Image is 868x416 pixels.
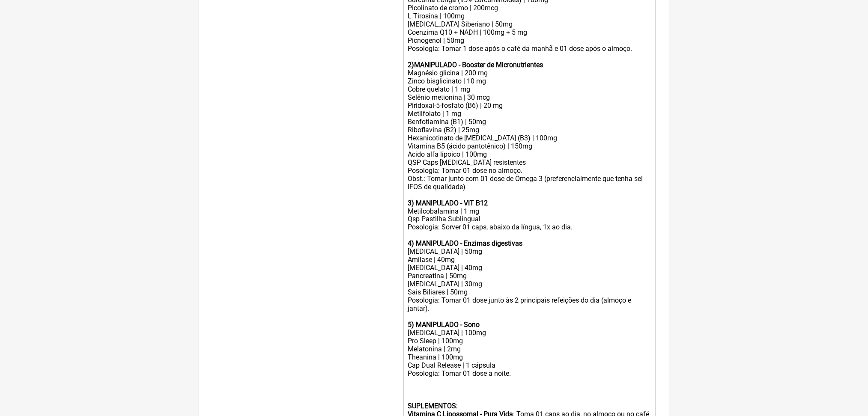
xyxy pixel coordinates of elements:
div: [MEDICAL_DATA] | 50mg [408,248,651,256]
div: Zinco bisglicinato | 10 mg [408,77,651,85]
div: Posologia: Tomar 01 dose junto às 2 principais refeições do dia (almoço e jantar). [408,297,651,321]
strong: SUPLEMENTOS: [408,402,458,410]
div: [MEDICAL_DATA] | 40mg [408,264,651,272]
div: Metilcobalamina | 1 mg [408,207,651,215]
strong: 5) MANIPULADO - Sono [408,321,480,329]
div: Magnésio glicina | 200 mg [408,53,651,77]
div: Selênio metionina | 30 mcg [408,93,651,101]
div: Posologia: Tomar 01 dose no almoço. Obst.: Tomar junto com 01 dose de Ômega 3 (preferencialmente ... [408,166,651,191]
div: Piridoxal-5-fosfato (B6) | 20 mg [408,101,651,110]
div: Melatonina | 2mg [408,345,651,354]
div: Cap Dual Release | 1 cápsula [408,362,651,370]
div: Pro Sleep | 100mg [408,337,651,345]
div: Benfotiamina (B1) | 50mg [408,118,651,126]
div: Posologia: Sorver 01 caps, abaixo da língua, 1x ao dia. [408,223,651,248]
div: Cobre quelato | 1 mg [408,85,651,93]
strong: 4) MANIPULADO - Enzimas digestivas [408,240,522,248]
div: Amilase | 40mg [408,256,651,264]
strong: 3) MANIPULADO - VIT B12 [408,199,488,207]
div: [MEDICAL_DATA] | 30mg [408,280,651,288]
div: Posologia: Tomar 1 dose após o café da manhã e 01 dose após o almoço. [408,45,651,53]
div: QSP Caps [MEDICAL_DATA] resistentes [408,158,651,166]
div: Hexanicotinato de [MEDICAL_DATA] (B3) | 100mg [408,134,651,142]
div: [MEDICAL_DATA] | 100mg [408,329,651,337]
div: Riboflavina (B2) | 25mg [408,126,651,134]
div: Vitamina B5 (ácido pantotênico) | 150mg Acido alfa lipoico | 100mg [408,142,651,158]
div: Metilfolato | 1 mg [408,110,651,118]
div: Sais Biliares | 50mg [408,288,651,297]
div: Theanina | 100mg [408,354,651,362]
div: Qsp Pastilha Sublingual [408,215,651,223]
strong: 2)MANIPULADO - Booster de Micronutrientes [408,61,543,69]
div: Pancreatina | 50mg [408,272,651,280]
